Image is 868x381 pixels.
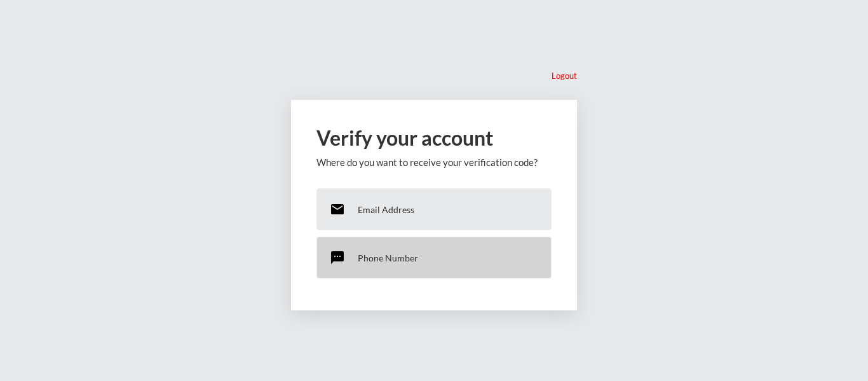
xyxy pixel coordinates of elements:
[330,202,345,217] mat-icon: email
[330,250,345,265] mat-icon: sms
[358,204,414,215] p: Email Address
[316,125,552,150] h2: Verify your account
[358,253,418,263] p: Phone Number
[552,71,577,81] p: Logout
[316,156,552,168] p: Where do you want to receive your verification code?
